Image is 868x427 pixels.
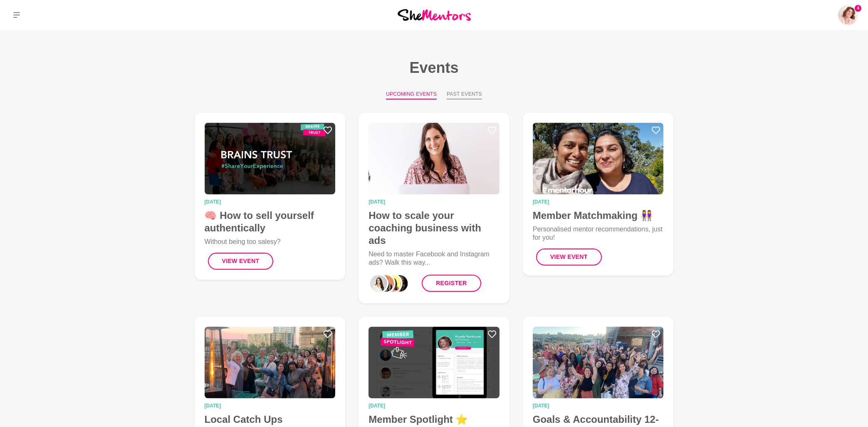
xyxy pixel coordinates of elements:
h1: Events [181,58,687,77]
time: [DATE] [368,403,500,408]
h4: 🧠 How to sell yourself authentically [205,209,336,234]
img: Member Matchmaking 👭 [533,123,664,194]
time: [DATE] [368,199,500,204]
a: Register [422,275,481,292]
div: 0_Janelle Kee-Sue [368,273,388,293]
img: 🧠 How to sell yourself authentically [205,123,336,194]
a: Member Matchmaking 👭[DATE]Member Matchmaking 👭Personalised mentor recommendations, just for you!V... [523,113,674,276]
div: 3_Aanchal Khetarpal [390,273,410,293]
img: Member Spotlight ⭐ [368,327,500,398]
a: 🧠 How to sell yourself authentically[DATE]🧠 How to sell yourself authenticallyWithout being too s... [195,113,346,280]
img: How to scale your coaching business with ads [368,123,500,194]
a: How to scale your coaching business with ads[DATE]How to scale your coaching business with adsNee... [359,113,509,303]
p: Without being too salesy? [205,238,336,246]
div: 1_Yulia [376,273,396,293]
p: Personalised mentor recommendations, just for you! [533,225,664,242]
h4: Member Spotlight ⭐ [368,413,500,426]
img: Goals & Accountability 12-Month Program [533,327,664,398]
div: 2_Roslyn Thompson [383,273,403,293]
h4: How to scale your coaching business with ads [368,209,500,247]
button: Upcoming Events [386,90,437,99]
a: Amanda Greenman4 [838,5,858,25]
p: Need to master Facebook and Instagram ads? Walk this way... [368,250,500,267]
img: Local Catch Ups [205,327,336,398]
button: Past Events [447,90,482,99]
h4: Local Catch Ups [205,413,336,426]
h4: Member Matchmaking 👭 [533,209,664,222]
time: [DATE] [205,403,336,408]
img: She Mentors Logo [398,9,471,20]
time: [DATE] [205,199,336,204]
button: View Event [536,248,602,266]
img: Amanda Greenman [838,5,858,25]
time: [DATE] [533,403,664,408]
time: [DATE] [533,199,664,204]
button: View Event [208,253,274,270]
span: 4 [855,5,861,12]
